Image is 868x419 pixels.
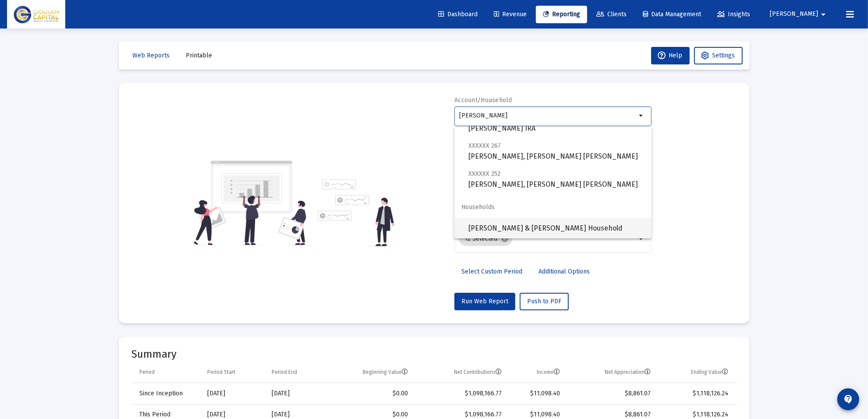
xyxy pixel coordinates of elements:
div: Net Contributions [454,369,502,376]
div: Period End [272,369,297,376]
a: Reporting [536,6,587,23]
mat-icon: contact_support [843,394,854,405]
span: Push to PDF [527,298,561,305]
span: Select Custom Period [461,268,522,275]
td: Column Period Start [201,362,266,383]
td: $1,098,166.77 [414,383,508,404]
td: Column Income [508,362,566,383]
mat-chip-list: Selection [459,230,637,248]
span: [PERSON_NAME], [PERSON_NAME] [PERSON_NAME] [468,168,645,190]
td: Column Period End [266,362,326,383]
button: Settings [694,47,743,64]
td: Column Period [132,362,201,383]
button: Run Web Report [454,293,515,310]
div: Income [537,369,560,376]
div: [DATE] [272,410,320,419]
label: Account/Household [454,96,512,104]
img: Dashboard [14,6,59,23]
td: $11,098.40 [508,383,566,404]
a: Data Management [636,6,708,23]
span: Dashboard [438,11,478,18]
div: [DATE] [272,389,320,398]
img: reporting [192,160,312,246]
a: Dashboard [431,6,485,23]
span: XXXXXX 252 [468,170,500,178]
span: Insights [717,11,750,18]
span: Settings [712,52,735,59]
td: Since Inception [132,383,201,404]
td: $0.00 [326,383,414,404]
span: Households [454,197,652,218]
span: Revenue [494,11,527,18]
span: Clients [596,11,627,18]
mat-icon: arrow_drop_down [818,6,829,23]
button: [PERSON_NAME] [759,5,839,23]
span: [PERSON_NAME] [770,11,818,18]
div: Period [140,369,155,376]
div: Net Appreciation [605,369,651,376]
span: Help [658,52,683,59]
mat-icon: arrow_drop_down [637,234,647,244]
span: XXXXXX 267 [468,142,501,149]
td: Column Beginning Value [326,362,414,383]
button: Help [651,47,690,64]
div: Ending Value [691,369,729,376]
span: [PERSON_NAME] & [PERSON_NAME] Household [468,218,645,239]
div: [DATE] [207,389,259,398]
td: $1,118,126.24 [657,383,736,404]
td: Column Net Contributions [414,362,508,383]
span: Additional Options [539,268,590,275]
span: Printable [186,52,213,59]
span: Run Web Report [461,298,508,305]
a: Clients [589,6,634,23]
button: Printable [179,47,220,64]
span: [PERSON_NAME], [PERSON_NAME] [PERSON_NAME] [468,140,645,162]
div: Beginning Value [363,369,408,376]
span: Reporting [543,11,580,18]
div: Period Start [207,369,235,376]
mat-chip: 12 Selected [459,232,512,246]
td: Column Ending Value [657,362,736,383]
a: Insights [710,6,757,23]
mat-icon: cancel [501,235,509,243]
mat-card-title: Summary [132,350,737,359]
td: Column Net Appreciation [566,362,657,383]
button: Web Reports [126,47,177,64]
td: $8,861.07 [566,383,657,404]
span: Web Reports [133,52,170,59]
input: Search or select an account or household [459,112,637,119]
div: [DATE] [207,410,259,419]
a: Revenue [487,6,534,23]
img: reporting-alt [318,179,394,246]
button: Push to PDF [520,293,569,310]
span: Data Management [643,11,701,18]
mat-icon: arrow_drop_down [637,110,647,121]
